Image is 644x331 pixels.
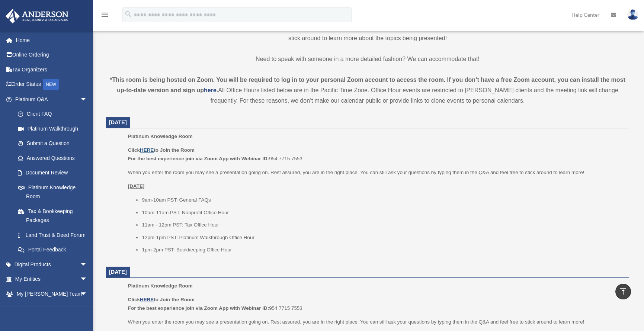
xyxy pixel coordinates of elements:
[128,183,145,189] u: [DATE]
[5,92,99,107] a: Platinum Q&Aarrow_drop_down
[124,10,132,18] i: search
[43,79,59,90] div: NEW
[10,204,99,228] a: Tax & Bookkeeping Packages
[5,272,99,287] a: My Entitiesarrow_drop_down
[128,283,193,289] span: Platinum Knowledge Room
[5,301,99,316] a: My Documentsarrow_drop_down
[217,87,218,93] strong: .
[10,121,99,136] a: Platinum Walkthrough
[615,284,631,299] a: vertical_align_top
[109,269,127,275] span: [DATE]
[142,208,624,217] li: 10am-11am PST: Nonprofit Office Hour
[128,134,193,139] span: Platinum Knowledge Room
[128,156,269,161] b: For the best experience join via Zoom App with Webinar ID:
[627,9,638,20] img: User Pic
[106,54,629,64] p: Need to speak with someone in a more detailed fashion? We can accommodate that!
[128,305,269,311] b: For the best experience join via Zoom App with Webinar ID:
[128,168,624,177] p: When you enter the room you may see a presentation going on. Rest assured, you are in the right p...
[142,233,624,242] li: 12pm-1pm PST: Platinum Walkthrough Office Hour
[106,23,629,44] p: When you enter the room, you may see a presentation going on. Rest assured, you are in the right ...
[80,286,95,302] span: arrow_drop_down
[142,245,624,254] li: 1pm-2pm PST: Bookkeeping Office Hour
[140,147,154,153] a: HERE
[10,180,95,204] a: Platinum Knowledge Room
[10,228,99,242] a: Land Trust & Deed Forum
[5,33,99,48] a: Home
[128,147,195,153] b: Click to Join the Room
[5,257,99,272] a: Digital Productsarrow_drop_down
[10,107,99,122] a: Client FAQ
[10,242,99,257] a: Portal Feedback
[142,196,624,205] li: 9am-10am PST: General FAQs
[106,75,629,106] div: All Office Hours listed below are in the Pacific Time Zone. Office Hour events are restricted to ...
[5,62,99,77] a: Tax Organizers
[128,146,624,163] p: 954 7715 7553
[5,77,99,92] a: Order StatusNEW
[3,9,71,23] img: Anderson Advisors Platinum Portal
[204,87,217,93] a: here
[140,297,154,302] a: HERE
[100,13,109,19] a: menu
[128,318,624,327] p: When you enter the room you may see a presentation going on. Rest assured, you are in the right p...
[100,10,109,19] i: menu
[109,119,127,125] span: [DATE]
[80,272,95,287] span: arrow_drop_down
[5,48,99,62] a: Online Ordering
[10,151,99,165] a: Answered Questions
[110,77,625,93] strong: *This room is being hosted on Zoom. You will be required to log in to your personal Zoom account ...
[10,165,99,180] a: Document Review
[80,92,95,107] span: arrow_drop_down
[5,286,99,301] a: My [PERSON_NAME] Teamarrow_drop_down
[142,221,624,229] li: 11am - 12pm PST: Tax Office Hour
[619,287,628,296] i: vertical_align_top
[128,295,624,313] p: 954 7715 7553
[80,301,95,316] span: arrow_drop_down
[128,297,195,302] b: Click to Join the Room
[10,136,99,151] a: Submit a Question
[80,257,95,272] span: arrow_drop_down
